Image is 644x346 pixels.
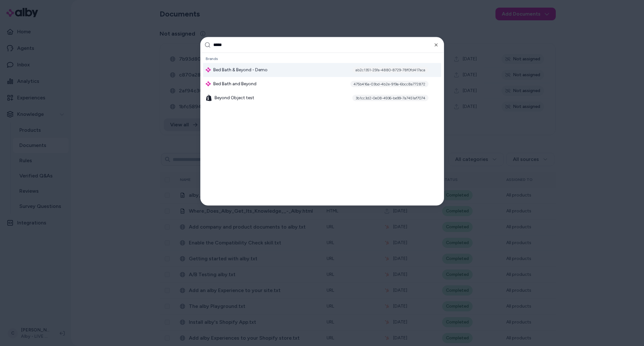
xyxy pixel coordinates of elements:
[352,95,428,101] div: 3b1cc3d2-0e08-4936-be99-7a7451af7074
[206,81,211,86] img: alby Logo
[213,81,256,87] span: Bed Bath and Beyond
[350,81,428,87] div: 475b416a-03bd-4b2e-919a-6bcc8a772872
[203,54,441,63] div: Brands
[215,95,254,101] span: Beyond Object test
[352,67,428,73] div: ab2c1351-25fa-4880-8729-78f0fd417aca
[206,67,211,72] img: alby Logo
[213,67,268,73] span: Bed Bath & Beyond - Demo
[201,53,444,205] div: Suggestions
